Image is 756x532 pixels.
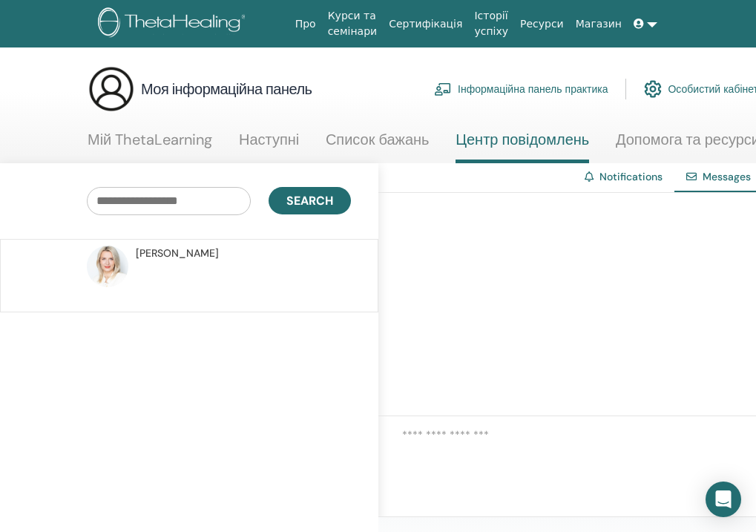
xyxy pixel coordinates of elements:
[514,10,570,38] a: Ресурси
[644,76,662,102] img: cog.svg
[286,193,333,208] span: Search
[141,79,312,99] h3: Моя інформаційна панель
[383,10,468,38] a: Сертифікація
[239,131,299,160] a: Наступні
[98,7,251,41] img: logo.png
[88,65,135,113] img: generic-user-icon.jpg
[599,170,663,183] a: Notifications
[468,2,514,45] a: Історії успіху
[458,82,608,96] font: Інформаційна панель практика
[570,10,628,38] a: Магазин
[136,246,219,261] span: [PERSON_NAME]
[434,82,452,96] img: chalkboard-teacher.svg
[269,187,351,214] button: Search
[434,73,608,105] a: Інформаційна панель практика
[322,2,383,45] a: Курси та семінари
[88,131,212,160] a: Мій ThetaLearning
[326,131,430,160] a: Список бажань
[289,10,322,38] a: Про
[456,131,589,163] a: Центр повідомлень
[703,170,751,183] span: Messages
[706,482,741,517] div: Відкрийте Intercom Messenger
[87,246,128,287] img: default.jpg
